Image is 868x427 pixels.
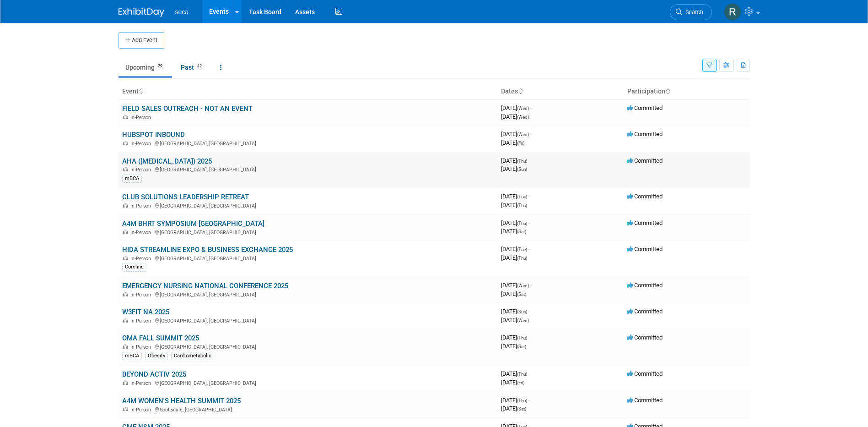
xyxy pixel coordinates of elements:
[665,88,670,95] a: Sort by Participation Type
[145,352,168,360] div: Obesity
[501,317,529,323] span: [DATE]
[501,131,532,137] span: [DATE]
[517,194,527,199] span: (Tue)
[122,246,293,254] a: HIDA STREAMLINE EXPO & BUSINESS EXCHANGE 2025
[122,228,494,235] div: [GEOGRAPHIC_DATA], [GEOGRAPHIC_DATA]
[122,370,186,378] a: BEYOND ACTIV 2025
[528,370,530,377] span: -
[528,308,530,315] span: -
[501,397,530,404] span: [DATE]
[155,63,165,70] span: 29
[139,88,143,95] a: Sort by Event Name
[518,88,523,95] a: Sort by Start Date
[627,370,663,377] span: Committed
[122,352,142,360] div: mBCA
[517,221,527,226] span: (Thu)
[517,229,526,234] span: (Sat)
[627,397,663,404] span: Committed
[517,406,526,411] span: (Sat)
[682,9,703,16] span: Search
[501,228,526,235] span: [DATE]
[130,292,154,298] span: In-Person
[517,106,529,111] span: (Wed)
[627,246,663,252] span: Committed
[627,131,663,137] span: Committed
[517,344,526,349] span: (Sat)
[501,405,526,412] span: [DATE]
[501,202,527,208] span: [DATE]
[528,219,530,226] span: -
[122,263,146,271] div: Coreline
[123,141,128,145] img: In-Person Event
[501,193,530,200] span: [DATE]
[627,282,663,289] span: Committed
[530,282,532,289] span: -
[174,59,211,76] a: Past42
[517,398,527,403] span: (Thu)
[501,290,526,297] span: [DATE]
[724,3,741,21] img: Rachel Jordan
[627,157,663,164] span: Committed
[130,318,154,324] span: In-Person
[122,175,142,183] div: mBCA
[528,246,530,252] span: -
[119,32,164,49] button: Add Event
[171,352,214,360] div: Cardiometabolic
[501,139,524,146] span: [DATE]
[122,139,494,147] div: [GEOGRAPHIC_DATA], [GEOGRAPHIC_DATA]
[122,405,494,413] div: Scottsdale, [GEOGRAPHIC_DATA]
[122,165,494,173] div: [GEOGRAPHIC_DATA], [GEOGRAPHIC_DATA]
[624,84,750,99] th: Participation
[528,397,530,404] span: -
[122,254,494,262] div: [GEOGRAPHIC_DATA], [GEOGRAPHIC_DATA]
[501,308,530,315] span: [DATE]
[528,193,530,200] span: -
[122,282,288,290] a: EMERGENCY NURSING NATIONAL CONFERENCE 2025
[123,380,128,385] img: In-Person Event
[528,334,530,341] span: -
[528,157,530,164] span: -
[501,254,527,261] span: [DATE]
[517,335,527,340] span: (Thu)
[501,343,526,350] span: [DATE]
[130,115,154,120] span: In-Person
[123,318,128,323] img: In-Person Event
[517,292,526,297] span: (Sat)
[530,131,532,137] span: -
[517,167,527,172] span: (Sun)
[123,292,128,296] img: In-Person Event
[122,104,253,113] a: FIELD SALES OUTREACH - NOT AN EVENT
[194,63,205,70] span: 42
[130,203,154,209] span: In-Person
[501,246,530,252] span: [DATE]
[501,370,530,377] span: [DATE]
[501,113,529,120] span: [DATE]
[517,283,529,288] span: (Wed)
[119,59,172,76] a: Upcoming29
[123,167,128,171] img: In-Person Event
[130,167,154,173] span: In-Person
[517,309,527,314] span: (Sun)
[501,157,530,164] span: [DATE]
[122,334,199,342] a: OMA FALL SUMMIT 2025
[497,84,624,99] th: Dates
[122,290,494,298] div: [GEOGRAPHIC_DATA], [GEOGRAPHIC_DATA]
[122,308,169,316] a: W3FIT NA 2025
[130,344,154,350] span: In-Person
[517,203,527,208] span: (Thu)
[175,8,189,16] span: seca
[627,308,663,315] span: Committed
[517,318,529,323] span: (Wed)
[627,219,663,226] span: Committed
[517,372,527,377] span: (Thu)
[501,104,532,111] span: [DATE]
[501,165,527,172] span: [DATE]
[122,131,185,139] a: HUBSPOT INBOUND
[130,230,154,235] span: In-Person
[130,380,154,386] span: In-Person
[517,380,524,385] span: (Fri)
[627,334,663,341] span: Committed
[517,159,527,164] span: (Thu)
[501,219,530,226] span: [DATE]
[123,115,128,119] img: In-Person Event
